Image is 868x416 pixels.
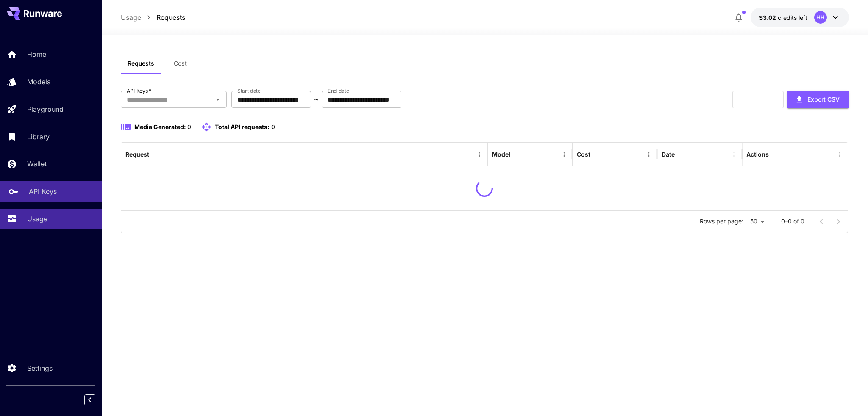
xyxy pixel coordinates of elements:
p: Wallet [27,159,47,169]
nav: breadcrumb [121,12,185,22]
span: Requests [128,60,154,67]
button: Menu [728,148,740,160]
a: Usage [121,12,141,22]
label: End date [328,87,349,94]
button: Sort [591,148,603,160]
p: API Keys [29,186,57,196]
span: 0 [271,123,275,130]
button: Open [212,94,224,105]
p: Rows per page: [700,217,743,226]
div: Actions [746,151,769,158]
button: Menu [834,148,846,160]
label: Start date [237,87,261,94]
button: Menu [643,148,655,160]
a: Requests [156,12,185,22]
label: API Keys [127,87,151,94]
span: Cost [174,60,187,67]
span: credits left [778,14,807,21]
button: Collapse sidebar [84,394,95,405]
button: Sort [676,148,687,160]
div: Cost [577,151,590,158]
div: $3.02419 [759,13,807,22]
div: 50 [747,215,768,228]
span: 0 [187,123,191,130]
p: Library [27,132,50,142]
button: Menu [473,148,485,160]
div: HH [814,11,827,24]
button: Export CSV [787,91,849,108]
p: ~ [314,94,319,105]
div: Model [492,151,510,158]
span: Total API requests: [215,123,270,130]
div: Date [662,151,675,158]
button: Sort [150,148,162,160]
p: 0–0 of 0 [781,217,804,226]
p: Playground [27,104,64,114]
p: Settings [27,363,53,373]
span: $3.02 [759,14,778,21]
div: Collapse sidebar [91,392,102,408]
p: Models [27,77,50,87]
button: Sort [511,148,523,160]
p: Usage [27,214,47,224]
span: Media Generated: [134,123,186,130]
div: Request [125,151,149,158]
p: Home [27,49,46,59]
button: Menu [558,148,570,160]
button: $3.02419HH [751,8,849,27]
